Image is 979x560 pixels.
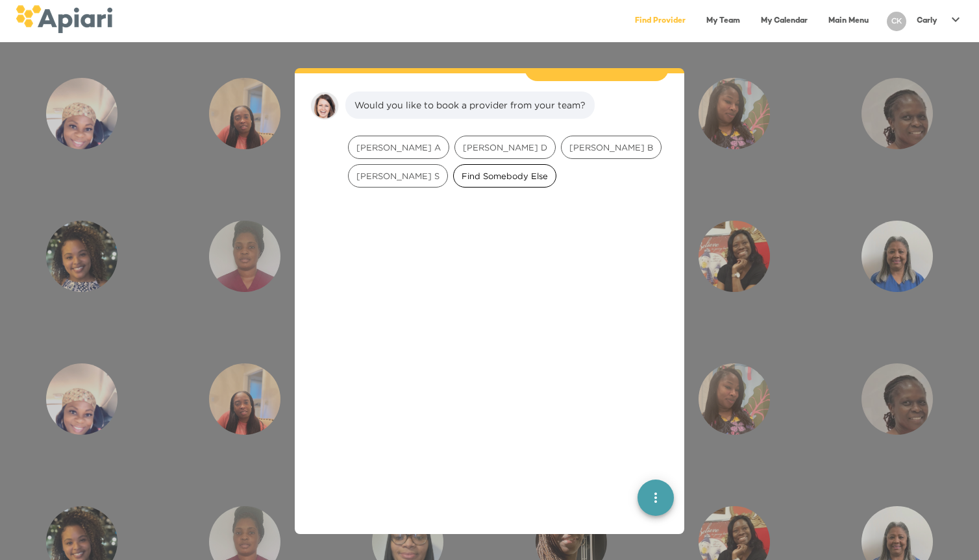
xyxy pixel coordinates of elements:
[454,170,556,182] span: Find Somebody Else
[887,12,906,31] div: CK
[354,99,586,112] div: Would you like to book a provider from your team?
[349,170,447,182] span: [PERSON_NAME] S
[699,8,748,34] a: My Team
[310,91,339,120] img: amy.37686e0395c82528988e.png
[16,5,112,33] img: logo
[917,16,937,27] p: Carly
[627,8,693,34] a: Find Provider
[348,136,449,159] div: [PERSON_NAME] A
[561,136,662,159] div: [PERSON_NAME] B
[349,141,449,154] span: [PERSON_NAME] A
[753,8,815,34] a: My Calendar
[348,164,448,188] div: [PERSON_NAME] S
[453,164,556,188] div: Find Somebody Else
[562,141,661,154] span: [PERSON_NAME] B
[821,8,876,34] a: Main Menu
[638,480,674,516] button: quick menu
[455,141,555,154] span: [PERSON_NAME] D
[454,136,556,159] div: [PERSON_NAME] D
